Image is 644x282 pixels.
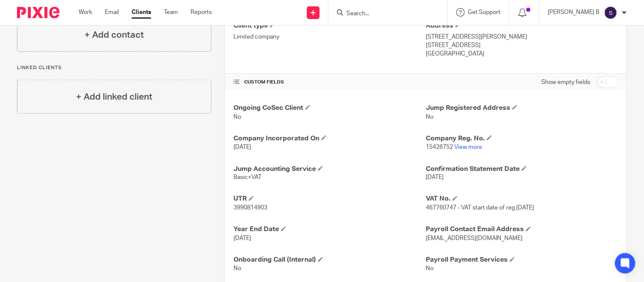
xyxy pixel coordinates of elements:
[79,8,92,17] a: Work
[164,8,178,17] a: Team
[426,134,618,143] h4: Company Reg. No.
[426,175,444,181] span: [DATE]
[426,195,618,204] h4: VAT No.
[426,41,618,50] p: [STREET_ADDRESS]
[76,90,152,103] h4: + Add linked client
[233,266,241,272] span: No
[84,28,144,42] h4: + Add contact
[233,103,426,112] h4: Ongoing CoSec Client
[233,114,241,120] span: No
[233,205,267,211] span: 3990814903
[426,103,618,112] h4: Jump Registered Address
[426,266,433,272] span: No
[132,8,151,17] a: Clients
[233,236,251,242] span: [DATE]
[426,114,433,120] span: No
[426,50,618,58] p: [GEOGRAPHIC_DATA]
[604,6,618,20] img: svg%3E
[426,33,618,41] p: [STREET_ADDRESS][PERSON_NAME]
[191,8,212,17] a: Reports
[426,256,618,265] h4: Payroll Payment Services
[426,21,618,30] h4: Address
[233,21,426,30] h4: Client type
[548,8,600,17] p: [PERSON_NAME] B
[426,236,523,242] span: [EMAIL_ADDRESS][DOMAIN_NAME]
[233,195,426,204] h4: UTR
[542,78,591,87] label: Show empty fields
[233,144,251,150] span: [DATE]
[105,8,119,17] a: Email
[233,225,426,234] h4: Year End Date
[233,134,426,143] h4: Company Incorporated On
[233,165,426,173] h4: Jump Accounting Service
[346,10,422,18] input: Search
[426,225,618,234] h4: Payroll Contact Email Address
[233,79,426,86] h4: CUSTOM FIELDS
[426,205,534,211] span: 467760747 - VAT start date of reg [DATE]
[17,64,211,71] p: Linked clients
[468,9,501,15] span: Get Support
[454,144,482,150] a: View more
[17,7,59,18] img: Pixie
[426,144,453,150] span: 15426752
[233,256,426,265] h4: Onboarding Call (Internal)
[426,165,618,173] h4: Confirmation Statement Date
[233,33,426,41] p: Limited company
[233,175,262,181] span: Basic+VAT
